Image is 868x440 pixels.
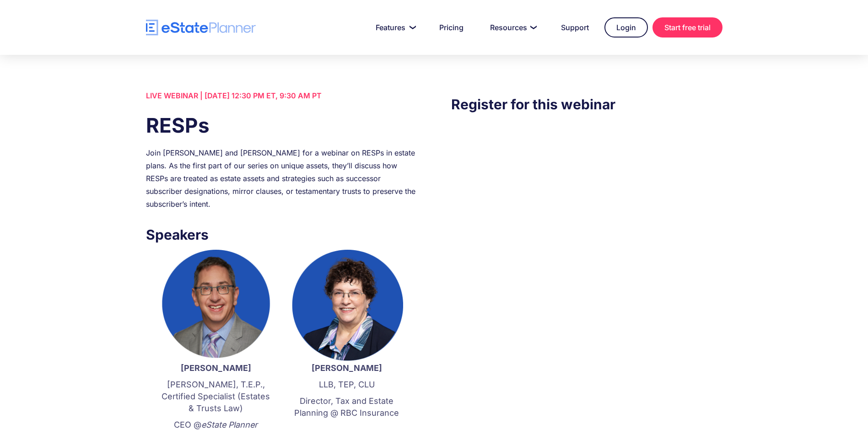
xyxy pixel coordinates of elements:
[181,363,251,373] strong: [PERSON_NAME]
[652,17,722,38] a: Start free trial
[428,18,474,37] a: Pricing
[604,17,648,38] a: Login
[146,111,417,140] h1: RESPs
[291,424,403,435] p: ‍
[291,379,403,391] p: LLB, TEP, CLU
[146,89,417,102] div: LIVE WEBINAR | [DATE] 12:30 PM ET, 9:30 AM PT
[146,146,417,210] div: Join [PERSON_NAME] and [PERSON_NAME] for a webinar on RESPs in estate plans. As the first part of...
[479,18,545,37] a: Resources
[146,224,417,245] h3: Speakers
[451,94,722,115] h3: Register for this webinar
[201,420,258,429] em: eState Planner
[146,20,256,36] a: home
[291,395,403,419] p: Director, Tax and Estate Planning @ RBC Insurance
[312,363,382,373] strong: [PERSON_NAME]
[160,379,272,414] p: [PERSON_NAME], T.E.P., Certified Specialist (Estates & Trusts Law)
[550,18,600,37] a: Support
[451,133,722,202] iframe: Form 0
[160,419,272,431] p: CEO @
[365,18,424,37] a: Features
